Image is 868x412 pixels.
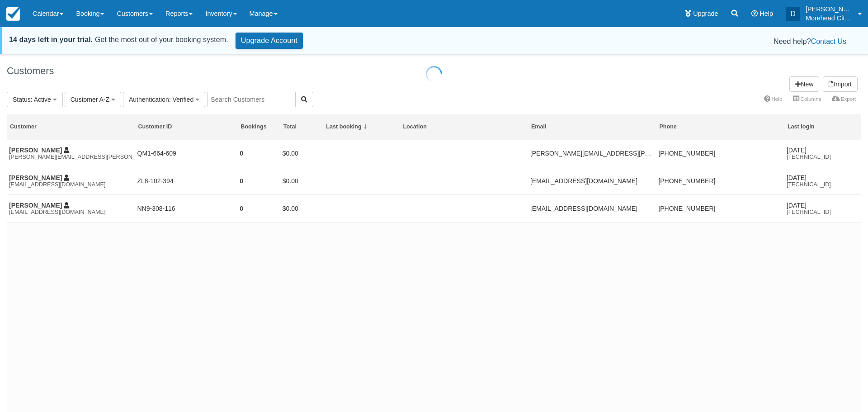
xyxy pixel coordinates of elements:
ul: More [759,93,861,107]
td: 0 [237,195,280,223]
span: Status [13,96,31,103]
td: Sep 15172.74.127.31 [784,167,861,195]
em: [TECHNICAL_ID] [787,181,859,188]
a: 0 [240,205,243,212]
div: Last login [788,123,859,131]
div: D [786,7,800,21]
td: d.pierce.guthrie@gmail.com [528,140,656,167]
p: [PERSON_NAME] [806,5,853,14]
span: Upgrade [693,10,718,17]
td: $0.00 [280,140,323,167]
em: [TECHNICAL_ID] [787,209,859,215]
span: : Verified [169,96,193,103]
a: Upgrade Account [236,33,303,49]
a: 0 [240,150,243,157]
td: NN9-308-116 [135,195,238,223]
div: Get the most out of your booking system. [9,34,228,45]
em: [TECHNICAL_ID] [787,154,859,160]
td: Sep 1224.252.193.115 [784,140,861,167]
strong: 14 days left in your trial. [9,36,93,43]
td: (623) 272-5737 [656,167,784,195]
div: Customer ID [138,123,235,131]
div: Last booking [326,123,397,131]
div: Bookings [241,123,277,131]
td: (443) 280-0723 [656,140,784,167]
em: [EMAIL_ADDRESS][DOMAIN_NAME] [9,209,133,215]
div: Need help? [317,36,846,47]
div: Email [531,123,653,131]
a: [PERSON_NAME] [9,147,62,154]
td: 0 [237,140,280,167]
td: Richard Stevens sulfurickstevens1962@gmail.com [7,195,135,223]
p: Morehead City Destination Boat Club Carolina's [806,14,853,23]
td: sulfurickstevens1962@gmail.com [528,195,656,223]
a: Columns [788,93,826,105]
td: QM1-664-609 [135,140,238,167]
td: Dwayne Guthrie d.pierce.guthrie@gmail.com [7,140,135,167]
td: ZL8-102-394 [135,167,238,195]
a: 0 [240,177,243,185]
div: Total [283,123,320,131]
em: [PERSON_NAME][EMAIL_ADDRESS][PERSON_NAME][DOMAIN_NAME] [9,154,133,160]
div: Location [403,123,525,131]
span: : Active [31,96,51,103]
em: [EMAIL_ADDRESS][DOMAIN_NAME] [9,181,133,188]
button: Contact Us [811,36,846,47]
td: 0 [237,167,280,195]
span: Authentication [129,96,169,103]
h1: Customers [7,66,861,76]
span: Help [759,10,773,17]
span: Customer A-Z [71,96,109,103]
img: checkfront-main-nav-mini-logo.png [6,7,20,21]
div: Customer [10,123,132,131]
td: (252) 342-4788 [656,195,784,223]
input: Search Customers [207,92,296,107]
a: Help [759,93,788,105]
a: [PERSON_NAME] [9,202,62,209]
td: Bryan O'Toole lisaotoole16@gmail.com [7,167,135,195]
i: Help [751,10,758,17]
button: Status: Active [7,92,63,107]
button: Authentication: Verified [123,92,205,107]
td: $0.00 [280,195,323,223]
td: lisaotoole16@gmail.com [528,167,656,195]
div: Phone [659,123,781,131]
a: [PERSON_NAME] [9,174,62,181]
td: Sep 1224.252.193.115 [784,195,861,223]
td: $0.00 [280,167,323,195]
a: Export [826,93,861,105]
button: Customer A-Z [65,92,121,107]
